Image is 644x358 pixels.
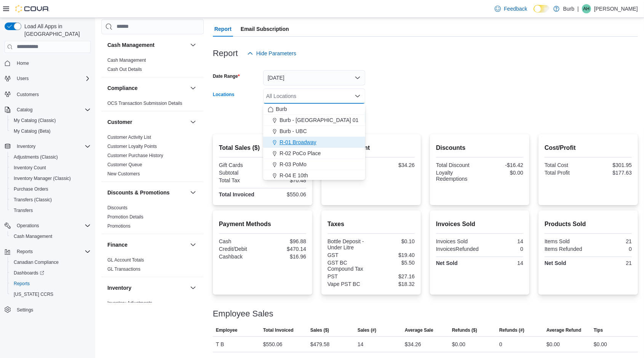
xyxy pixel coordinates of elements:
span: R-02 PoCo Place [280,149,321,157]
span: Feedback [504,5,527,13]
div: $27.16 [372,273,415,279]
a: GL Account Totals [107,257,144,263]
div: Gift Cards [219,162,261,168]
div: Cash [219,238,261,244]
button: Reports [2,246,94,257]
button: Close list of options [355,93,361,99]
div: InvoicesRefunded [436,246,479,252]
div: 0 [590,246,632,252]
span: Transfers (Classic) [11,195,91,204]
span: Refunds (#) [499,327,524,333]
span: Promotion Details [107,214,144,220]
a: Cash Out Details [107,67,142,72]
button: Burb [263,104,365,115]
a: Inventory Count [11,163,49,172]
a: Dashboards [11,268,47,278]
span: Sales ($) [310,327,329,333]
a: My Catalog (Classic) [11,116,59,125]
div: $479.58 [310,340,330,349]
span: Inventory [14,142,91,151]
span: Customer Purchase History [107,153,163,159]
h3: Discounts & Promotions [107,189,169,196]
div: $19.40 [372,252,415,258]
span: Customer Queue [107,162,142,168]
div: Customer [101,133,204,181]
span: Purchase Orders [11,185,91,194]
div: Compliance [101,99,204,111]
span: Adjustments (Classic) [11,153,91,162]
button: Cash Management [8,231,94,242]
span: GL Account Totals [107,257,144,263]
div: Credit/Debit [219,246,261,252]
button: Home [2,58,94,69]
a: [US_STATE] CCRS [11,290,56,299]
h2: Total Sales ($) [219,143,306,153]
img: Cova [15,5,50,13]
div: $301.95 [590,162,632,168]
button: Canadian Compliance [8,257,94,268]
button: R-01 Broadway [263,137,365,148]
div: $70.48 [264,177,306,183]
span: Purchase Orders [14,186,48,192]
a: GL Transactions [107,266,141,272]
h2: Discounts [436,143,523,153]
button: Discounts & Promotions [189,188,198,197]
a: Discounts [107,205,128,210]
h2: Products Sold [545,220,632,229]
div: Vape PST BC [328,281,370,287]
div: $5.50 [372,260,415,266]
a: Customer Activity List [107,135,151,140]
span: New Customers [107,171,140,177]
div: $0.10 [372,238,415,244]
a: New Customers [107,171,140,177]
div: Items Sold [545,238,587,244]
a: Transfers (Classic) [11,195,55,204]
a: Customers [14,90,42,99]
strong: Net Sold [545,260,566,266]
span: Inventory Count [11,163,91,172]
div: 14 [358,340,364,349]
a: Cash Management [107,58,146,63]
button: Inventory [2,141,94,152]
button: R-04 E 10th [263,170,365,181]
div: Choose from the following options [263,104,365,225]
a: Adjustments (Classic) [11,153,61,162]
span: Reports [17,249,33,255]
button: Inventory [14,142,38,151]
span: Operations [17,223,39,229]
span: AH [583,4,590,13]
button: Purchase Orders [8,184,94,194]
button: Transfers [8,205,94,216]
span: Users [17,75,29,82]
h2: Cost/Profit [545,143,632,153]
nav: Complex example [5,55,91,335]
span: Burb [276,105,287,113]
span: Catalog [17,107,32,113]
h3: Customer [107,118,132,126]
span: Users [14,74,91,83]
button: Inventory Manager (Classic) [8,173,94,184]
button: [DATE] [263,70,365,85]
span: Refunds ($) [452,327,477,333]
button: R-02 PoCo Place [263,148,365,159]
span: Load All Apps in [GEOGRAPHIC_DATA] [21,22,91,38]
button: Compliance [107,84,187,92]
a: OCS Transaction Submission Details [107,101,182,106]
span: My Catalog (Beta) [14,128,51,134]
div: $0.00 [547,340,560,349]
div: Total Tax [219,177,261,183]
span: Reports [11,279,91,288]
span: Burb - UBC [280,127,307,135]
span: Tips [594,327,603,333]
button: Operations [2,220,94,231]
span: Inventory [17,143,35,149]
div: $550.06 [263,340,283,349]
h3: Finance [107,241,128,249]
button: My Catalog (Classic) [8,115,94,126]
span: R-03 PoMo [280,161,307,168]
button: Compliance [189,83,198,93]
button: Operations [14,221,42,230]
